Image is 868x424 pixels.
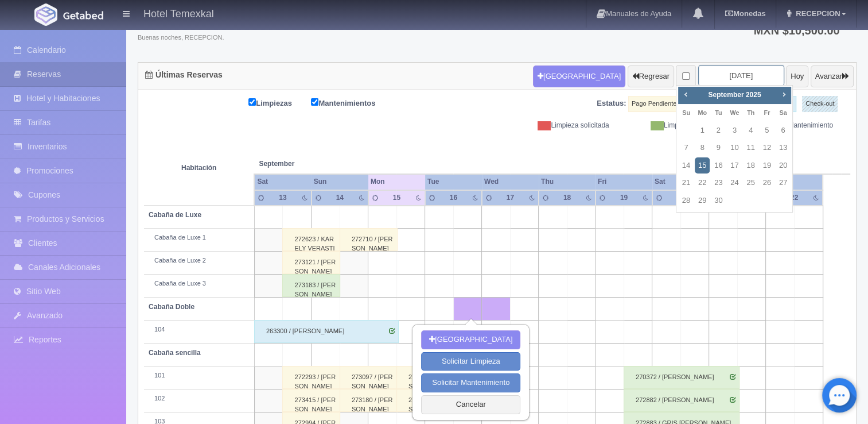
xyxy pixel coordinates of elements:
[143,6,214,20] h4: Hotel Temexkal
[744,122,758,139] a: 4
[628,65,674,87] button: Regresar
[695,157,710,174] a: 15
[753,25,846,36] h3: MXN $10,500.00
[149,256,250,265] div: Cabaña de Luxe 2
[776,140,791,156] a: 13
[445,193,462,203] div: 16
[145,71,223,79] h4: Últimas Reservas
[715,109,722,116] span: Tuesday
[727,140,742,156] a: 10
[727,122,742,139] a: 3
[811,65,854,87] button: Avanzar
[340,228,398,251] div: 272710 / [PERSON_NAME]
[396,389,454,412] div: 273100 / [PERSON_NAME]
[618,121,730,130] div: Limpieza realizada
[340,366,398,389] div: 273097 / [PERSON_NAME]
[340,389,398,412] div: 273180 / [PERSON_NAME]
[744,175,758,191] a: 25
[149,349,201,357] b: Cabaña sencilla
[760,140,774,156] a: 12
[802,96,838,112] label: Check-out
[730,109,739,116] span: Wednesday
[138,33,290,43] span: Buenas noches, RECEPCION.
[786,193,803,203] div: 22
[331,193,348,203] div: 14
[760,122,774,139] a: 5
[672,193,690,203] div: 20
[149,303,194,311] b: Cabaña Doble
[708,91,744,99] span: September
[760,157,774,174] a: 19
[254,320,399,343] div: 263300 / [PERSON_NAME]
[711,192,726,209] a: 30
[776,157,791,174] a: 20
[282,228,340,251] div: 272623 / KARELY VERASTICA
[149,233,250,242] div: Cabaña de Luxe 1
[695,122,710,139] a: 1
[421,330,520,349] button: [GEOGRAPHIC_DATA]
[425,174,482,190] th: Tue
[282,389,340,412] div: 273415 / [PERSON_NAME]
[746,91,761,99] span: 2025
[506,121,618,130] div: Limpieza solicitada
[624,366,739,389] div: 270372 / [PERSON_NAME]
[274,193,291,203] div: 13
[760,175,774,191] a: 26
[679,157,694,174] a: 14
[616,193,633,203] div: 19
[779,90,788,99] span: Next
[421,395,520,414] button: Cancelar
[695,140,710,156] a: 8
[793,9,840,18] span: RECEPCION
[421,352,520,371] button: Solicitar Limpieza
[259,159,364,169] span: September
[744,157,758,174] a: 18
[539,174,595,190] th: Thu
[679,88,692,101] a: Prev
[248,96,309,109] label: Limpiezas
[779,109,787,116] span: Saturday
[63,11,103,20] img: Getabed
[595,174,652,190] th: Fri
[744,140,758,156] a: 11
[764,109,770,116] span: Friday
[652,174,709,190] th: Sat
[149,371,250,380] div: 101
[181,164,216,172] strong: Habitación
[695,192,710,209] a: 29
[747,109,754,116] span: Thursday
[149,325,250,334] div: 104
[727,175,742,191] a: 24
[149,394,250,403] div: 102
[711,122,726,139] a: 2
[282,274,340,297] div: 273183 / [PERSON_NAME]
[149,279,250,288] div: Cabaña de Luxe 3
[533,65,625,87] button: [GEOGRAPHIC_DATA]
[282,366,340,389] div: 272293 / [PERSON_NAME]
[727,157,742,174] a: 17
[711,157,726,174] a: 16
[149,211,201,219] b: Cabaña de Luxe
[711,175,726,191] a: 23
[388,193,406,203] div: 15
[254,174,311,190] th: Sat
[682,109,690,116] span: Sunday
[776,175,791,191] a: 27
[679,140,694,156] a: 7
[766,174,823,190] th: Mon
[776,122,791,139] a: 6
[396,366,454,389] div: 273099 / [PERSON_NAME]
[698,109,707,116] span: Monday
[559,193,576,203] div: 18
[421,373,520,392] button: Solicitar Mantenimiento
[502,193,519,203] div: 17
[624,389,739,412] div: 272882 / [PERSON_NAME]
[786,65,808,87] button: Hoy
[777,88,790,101] a: Next
[681,90,690,99] span: Prev
[282,251,340,274] div: 273121 / [PERSON_NAME]
[312,174,368,190] th: Sun
[368,174,425,190] th: Mon
[679,175,694,191] a: 21
[679,192,694,209] a: 28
